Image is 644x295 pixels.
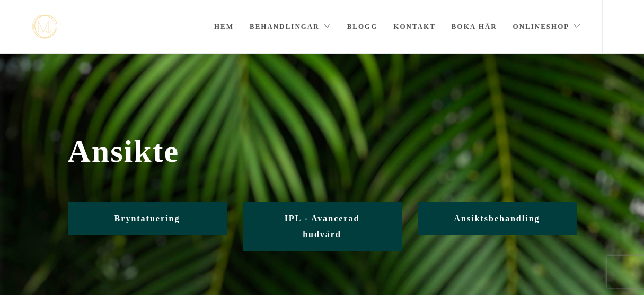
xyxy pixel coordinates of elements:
a: Ansiktsbehandling [418,202,577,235]
a: mjstudio mjstudio mjstudio [32,15,57,39]
img: mjstudio [32,15,57,39]
a: IPL - Avancerad hudvård [243,202,402,251]
span: Bryntatuering [114,214,180,223]
span: Ansikte [68,133,577,170]
span: Ansiktsbehandling [454,214,540,223]
span: IPL - Avancerad hudvård [285,214,360,239]
a: Bryntatuering [68,202,227,235]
